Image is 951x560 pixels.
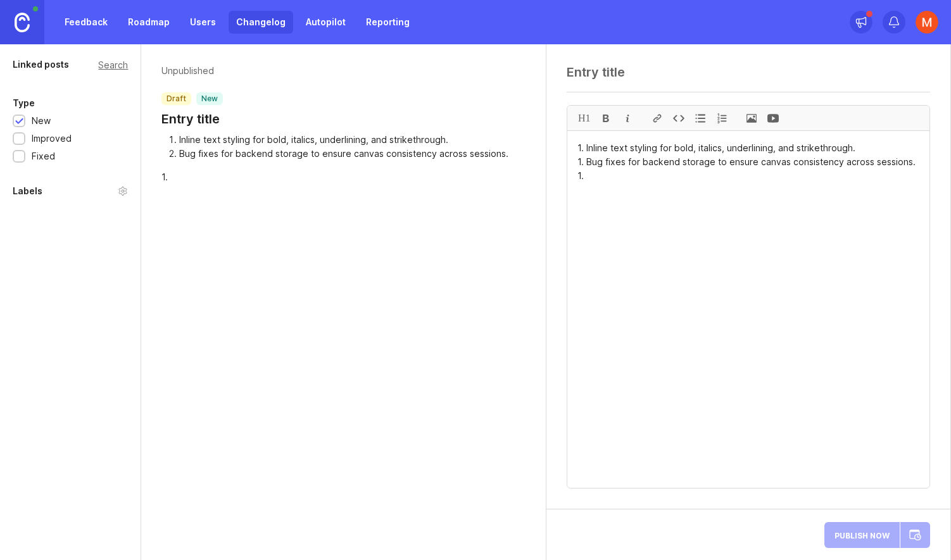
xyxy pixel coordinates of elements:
[298,11,353,34] a: Autopilot
[167,94,186,104] p: draft
[182,11,224,34] a: Users
[98,61,128,68] div: Search
[179,133,525,147] li: Inline text styling for bold, italics, underlining, and strikethrough.
[161,170,525,184] div: 1.
[13,96,35,111] div: Type
[916,11,938,34] img: Michael Dreger
[57,11,115,34] a: Feedback
[179,147,525,161] li: Bug fixes for backend storage to ensure canvas consistency across sessions.
[574,106,595,130] div: H1
[15,13,30,32] img: Canny Home
[567,131,929,488] textarea: 1. Inline text styling for bold, italics, underlining, and strikethrough. 1. Bug fixes for backen...
[161,110,223,128] h1: Entry title
[120,11,177,34] a: Roadmap
[32,114,51,128] div: New
[201,94,218,104] p: new
[32,149,55,163] div: Fixed
[229,11,293,34] a: Changelog
[13,184,42,199] div: Labels
[161,65,223,77] p: Unpublished
[32,132,72,146] div: Improved
[13,57,69,72] div: Linked posts
[358,11,417,34] a: Reporting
